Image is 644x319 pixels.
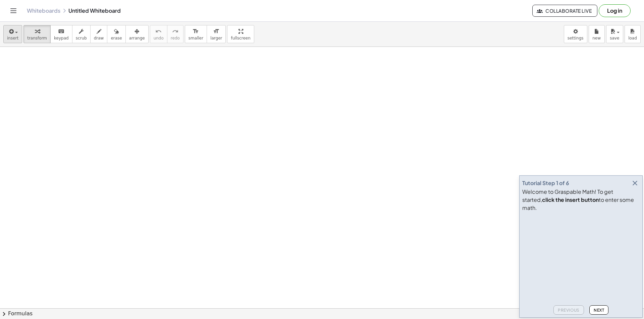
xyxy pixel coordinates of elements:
[606,25,623,43] button: save
[185,25,207,43] button: format_sizesmaller
[154,36,164,41] span: undo
[589,25,605,43] button: new
[542,196,599,203] b: click the insert button
[231,36,250,41] span: fullscreen
[628,36,637,41] span: load
[150,25,167,43] button: undoundo
[27,36,47,41] span: transform
[193,27,199,35] i: format_size
[189,36,203,41] span: smaller
[125,25,149,43] button: arrange
[76,36,87,41] span: scrub
[8,5,19,16] button: Toggle navigation
[167,25,183,43] button: redoredo
[227,25,254,43] button: fullscreen
[589,305,608,315] button: Next
[213,27,219,35] i: format_size
[27,7,60,14] a: Whiteboards
[522,188,640,212] div: Welcome to Graspable Math! To get started, to enter some math.
[592,36,601,41] span: new
[599,4,631,17] button: Log in
[58,27,64,35] i: keyboard
[155,27,162,35] i: undo
[172,27,178,35] i: redo
[54,36,69,41] span: keypad
[625,25,641,43] button: load
[207,25,226,43] button: format_sizelarger
[564,25,587,43] button: settings
[50,25,72,43] button: keyboardkeypad
[107,25,125,43] button: erase
[532,5,597,17] button: Collaborate Live
[90,25,108,43] button: draw
[210,36,222,41] span: larger
[522,179,569,187] div: Tutorial Step 1 of 6
[94,36,104,41] span: draw
[610,36,619,41] span: save
[72,25,91,43] button: scrub
[3,25,22,43] button: insert
[129,36,145,41] span: arrange
[23,25,51,43] button: transform
[111,36,122,41] span: erase
[568,36,584,41] span: settings
[7,36,18,41] span: insert
[594,308,604,313] span: Next
[171,36,180,41] span: redo
[538,8,592,14] span: Collaborate Live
